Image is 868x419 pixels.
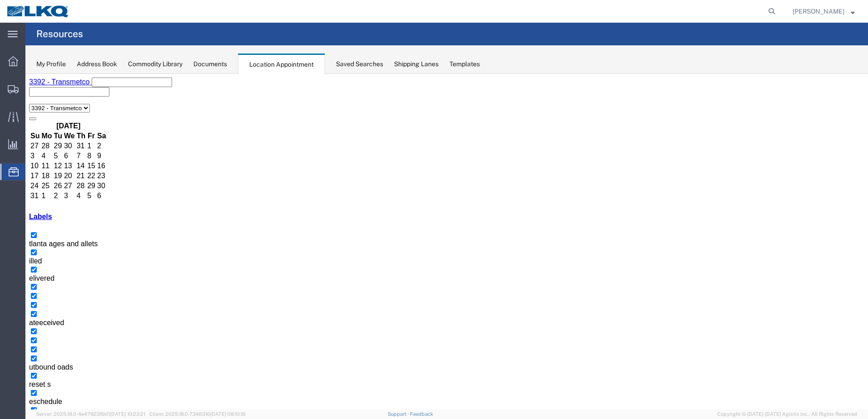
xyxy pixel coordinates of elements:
span: tlanta ages and allets [4,166,72,174]
div: Location Appointment [238,54,325,74]
a: Labels [4,139,27,146]
td: 24 [5,107,15,117]
td: 30 [71,107,81,117]
td: 2 [28,117,37,127]
td: 16 [71,88,81,97]
td: 23 [71,97,81,107]
input: reset s [5,299,11,305]
td: 7 [51,78,61,87]
td: 27 [38,107,50,117]
td: 5 [28,78,37,87]
td: 22 [61,97,70,107]
span: Client: 2025.18.0-7346316 [149,411,246,417]
input: elivered [5,193,11,199]
input: tlanta ages and allets [5,158,11,164]
td: 6 [71,117,81,127]
input: eschedule [5,316,11,322]
td: 25 [15,107,27,117]
span: Copyright © [DATE]-[DATE] Agistix Inc., All Rights Reserved [717,410,857,418]
td: 14 [51,88,61,97]
iframe: FS Legacy Container [25,74,868,409]
span: illed [4,183,16,191]
img: logo [6,5,70,18]
td: 1 [15,117,27,127]
div: Address Book [77,59,117,69]
td: 3 [38,117,50,127]
td: 28 [51,107,61,117]
td: 19 [28,97,37,107]
div: Templates [449,59,480,69]
div: Shipping Lanes [394,59,439,69]
td: 11 [15,88,27,97]
td: 5 [61,117,70,127]
input: ateeceived [5,237,11,243]
input: illed [5,175,11,181]
input: utbound oads [5,282,11,287]
td: 26 [28,107,37,117]
span: [DATE] 10:23:21 [110,411,145,417]
button: [PERSON_NAME] [792,6,855,17]
td: 8 [61,78,70,87]
td: 21 [51,97,61,107]
a: Feedback [410,411,433,417]
span: eschedule [4,324,37,331]
div: Commodity Library [128,59,182,69]
div: Documents [193,59,227,69]
td: 29 [61,107,70,117]
td: 4 [51,117,61,127]
span: [DATE] 08:10:16 [210,411,246,417]
div: My Profile [36,59,66,69]
span: elivered [4,200,29,208]
h4: Resources [36,23,83,45]
span: ateeceived [4,245,39,253]
a: Support [388,411,410,417]
span: reset s [4,307,25,314]
td: 12 [28,88,37,97]
td: 17 [5,97,15,107]
span: Server: 2025.18.0-4e47823f9d1 [36,411,145,417]
td: 6 [38,78,50,87]
td: 9 [71,78,81,87]
td: 31 [5,117,15,127]
td: 18 [15,97,27,107]
td: 20 [38,97,50,107]
td: 10 [5,88,15,97]
span: utbound oads [4,289,48,297]
td: 15 [61,88,70,97]
span: Adrienne Brown [793,6,844,16]
td: 13 [38,88,50,97]
div: Saved Searches [336,59,383,69]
